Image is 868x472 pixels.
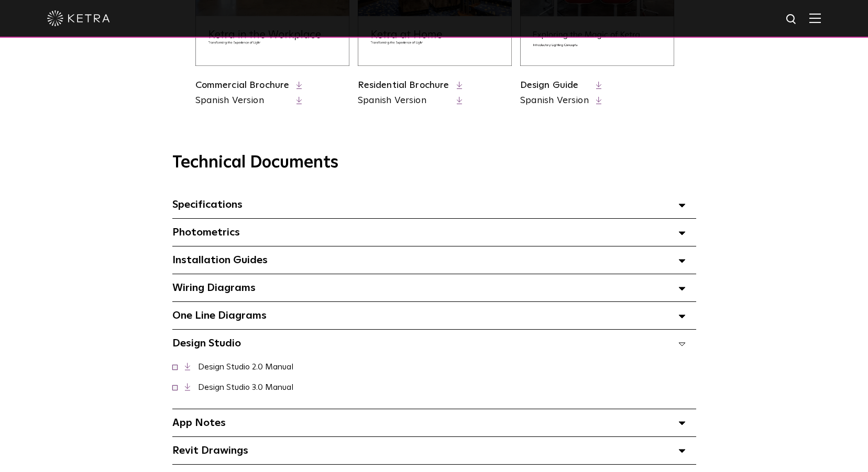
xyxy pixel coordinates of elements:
[198,383,293,391] a: Design Studio 3.0 Manual
[809,13,821,23] img: Hamburger%20Nav.svg
[172,418,226,428] span: App Notes
[172,338,241,349] span: Design Studio
[520,81,579,90] a: Design Guide
[358,81,449,90] a: Residential Brochure
[47,10,110,26] img: ketra-logo-2019-white
[172,227,240,238] span: Photometrics
[172,255,268,265] span: Installation Guides
[198,363,293,371] a: Design Studio 2.0 Manual
[172,445,248,456] span: Revit Drawings
[195,94,290,107] a: Spanish Version
[785,13,798,26] img: search icon
[172,153,696,173] h3: Technical Documents
[520,94,589,107] a: Spanish Version
[195,81,290,90] a: Commercial Brochure
[358,94,449,107] a: Spanish Version
[172,283,256,293] span: Wiring Diagrams
[172,199,243,210] span: Specifications
[172,310,267,321] span: One Line Diagrams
